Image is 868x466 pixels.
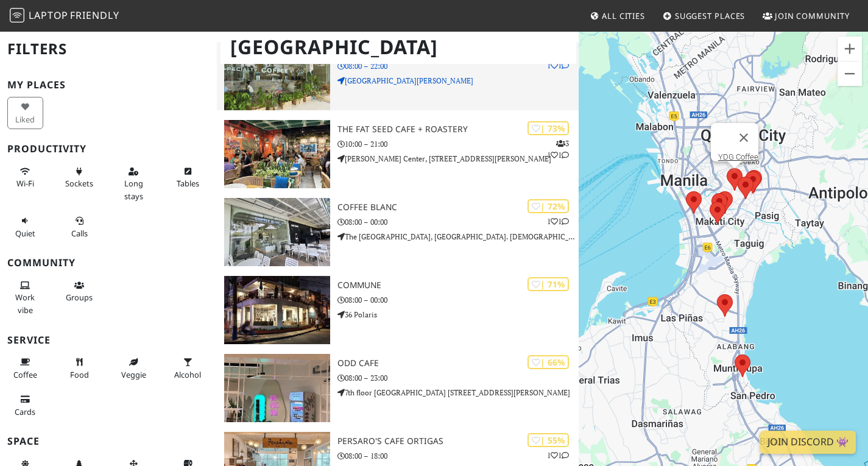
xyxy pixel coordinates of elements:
div: | 66% [528,355,569,369]
span: Stable Wi-Fi [16,178,34,189]
p: 36 Polaris [337,309,579,320]
p: 1 1 [547,450,569,461]
a: COFFEE BLANC | 72% 11 COFFEE BLANC 08:00 – 00:00 The [GEOGRAPHIC_DATA], [GEOGRAPHIC_DATA]. [DEMOG... [217,198,579,266]
span: Alcohol [174,369,201,380]
a: YDG Coffee [718,152,758,161]
a: The Fat Seed Cafe + Roastery | 73% 311 The Fat Seed Cafe + Roastery 10:00 – 21:00 [PERSON_NAME] C... [217,120,579,188]
p: 08:00 – 23:00 [337,372,579,384]
h2: Filters [7,30,210,68]
button: Coffee [7,352,43,384]
span: All Cities [602,10,645,21]
h3: The Fat Seed Cafe + Roastery [337,124,579,135]
p: 1 1 [547,216,569,227]
p: 08:00 – 00:00 [337,294,579,306]
a: Join Community [758,5,855,27]
button: Close [729,123,758,152]
button: Long stays [116,161,152,206]
h3: Persaro's Cafe Ortigas [337,436,579,447]
h3: Odd Cafe [337,358,579,369]
a: Odd Cafe | 66% Odd Cafe 08:00 – 23:00 7th floor [GEOGRAPHIC_DATA] [STREET_ADDRESS][PERSON_NAME] [217,354,579,422]
h3: COFFEE BLANC [337,202,579,213]
h3: Space [7,436,210,447]
a: All Cities [585,5,650,27]
button: Quiet [7,211,43,243]
span: Long stays [124,178,143,201]
span: Suggest Places [675,10,746,21]
h3: My Places [7,79,210,91]
div: | 55% [528,433,569,447]
p: 08:00 – 18:00 [337,450,579,462]
span: Quiet [15,228,35,239]
span: Join Community [775,10,850,21]
button: Zoom out [838,62,862,86]
img: The Fat Seed Cafe + Roastery [224,120,330,188]
span: Friendly [70,9,119,22]
span: Video/audio calls [71,228,88,239]
button: Food [62,352,97,384]
button: Work vibe [7,275,43,320]
p: 7th floor [GEOGRAPHIC_DATA] [STREET_ADDRESS][PERSON_NAME] [337,387,579,398]
h3: Productivity [7,143,210,155]
a: Suggest Places [658,5,750,27]
img: Commune [224,276,330,344]
button: Wi-Fi [7,161,43,194]
span: Group tables [66,292,93,303]
button: Veggie [116,352,152,384]
p: The [GEOGRAPHIC_DATA], [GEOGRAPHIC_DATA]. [DEMOGRAPHIC_DATA] [337,231,579,242]
button: Tables [170,161,206,194]
span: Food [70,369,89,380]
div: | 72% [528,199,569,213]
span: People working [15,292,35,315]
a: Commune | 71% Commune 08:00 – 00:00 36 Polaris [217,276,579,344]
button: Groups [62,275,97,308]
button: Alcohol [170,352,206,384]
img: Odd Cafe [224,354,330,422]
button: Zoom in [838,37,862,61]
img: LaptopFriendly [10,8,24,23]
p: [PERSON_NAME] Center, [STREET_ADDRESS][PERSON_NAME] [337,153,579,164]
button: Calls [62,211,97,243]
p: [GEOGRAPHIC_DATA][PERSON_NAME] [337,75,579,86]
div: | 71% [528,277,569,291]
h3: Community [7,257,210,269]
div: | 73% [528,121,569,135]
p: 3 1 1 [547,138,569,161]
h1: [GEOGRAPHIC_DATA] [221,30,576,64]
button: Cards [7,389,43,422]
span: Laptop [29,9,68,22]
p: 08:00 – 00:00 [337,216,579,228]
span: Veggie [121,369,146,380]
span: Work-friendly tables [177,178,199,189]
span: Credit cards [15,406,35,417]
p: 10:00 – 21:00 [337,138,579,150]
button: Sockets [62,161,97,194]
img: COFFEE BLANC [224,198,330,266]
span: Power sockets [65,178,93,189]
h3: Commune [337,280,579,291]
a: LaptopFriendly LaptopFriendly [10,5,119,27]
span: Coffee [13,369,37,380]
h3: Service [7,334,210,346]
